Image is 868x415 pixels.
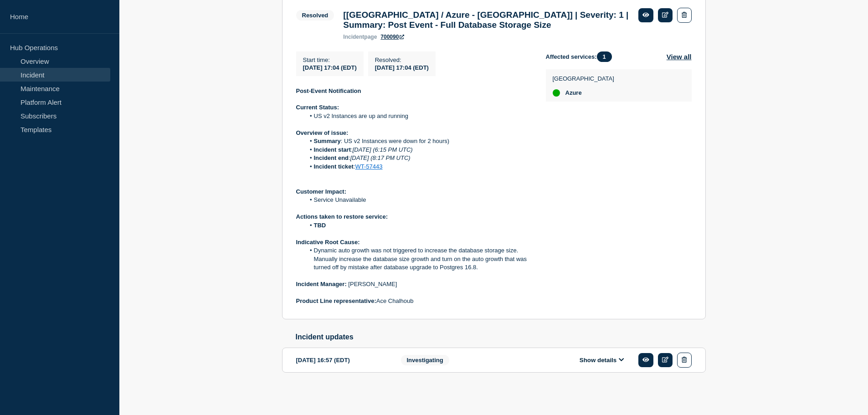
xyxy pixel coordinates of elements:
strong: Current Status: [296,104,339,111]
strong: Incident end [314,154,349,161]
span: [DATE] 17:04 (EDT) [375,64,429,71]
div: [DATE] 16:57 (EDT) [296,353,387,368]
span: Affected services: [546,51,616,62]
strong: Incident Manager: [296,281,349,287]
li: : US v2 Instances were down for 2 hours) [305,137,531,145]
strong: Actions taken to restore service: [296,213,388,220]
p: Resolved : [375,56,429,63]
span: Azure [565,89,582,97]
li: : [305,146,531,154]
span: Investigating [401,355,449,365]
a: WT-57443 [355,163,383,170]
a: 700090 [380,34,404,40]
p: Ace Chalhoub [296,297,531,305]
span: Resolved [296,10,334,20]
strong: Post-Event Notification [296,87,361,94]
strong: Customer Impact: [296,188,347,195]
span: 1 [597,51,612,62]
li: : [305,163,531,171]
p: Start time : [303,56,357,63]
p: page [343,34,377,40]
div: up [553,89,560,97]
button: View all [667,51,692,62]
h2: Incident updates [296,333,706,341]
em: [DATE] (6:15 PM UTC) [353,146,413,153]
strong: Incident ticket [314,163,354,170]
em: [DATE] (8:17 PM UTC) [350,154,411,161]
li: Service Unavailable [305,196,531,204]
strong: Summary [314,138,341,144]
li: : [305,154,531,162]
p: [GEOGRAPHIC_DATA] [553,75,614,82]
button: Show details [577,356,627,364]
p: [PERSON_NAME] [296,280,531,288]
span: [DATE] 17:04 (EDT) [303,64,357,71]
li: US v2 Instances are up and running [305,112,531,120]
strong: Overview of issue: [296,129,349,136]
span: incident [343,34,364,40]
strong: Indicative Root Cause: [296,239,360,246]
strong: TBD [314,222,326,229]
strong: Product Line representative: [296,297,376,304]
h3: [[GEOGRAPHIC_DATA] / Azure - [GEOGRAPHIC_DATA]] | Severity: 1 | Summary: Post Event - Full Databa... [343,10,629,30]
li: Dynamic auto growth was not triggered to increase the database storage size. Manually increase th... [305,246,531,272]
strong: Incident start [314,146,351,153]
